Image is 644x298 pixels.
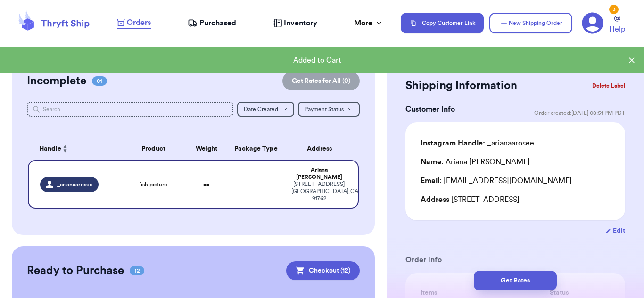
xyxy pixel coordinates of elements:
a: 3 [582,12,603,34]
span: 12 [130,266,144,275]
span: Handle [39,144,61,154]
button: Checkout (12) [286,261,360,280]
span: Inventory [284,17,317,29]
span: Name: [421,158,444,166]
button: Get Rates [474,271,557,290]
span: Payment Status [305,106,344,112]
button: Sort ascending [61,143,69,154]
div: [EMAIL_ADDRESS][DOMAIN_NAME] [421,175,610,186]
div: Ariana [PERSON_NAME] [291,167,347,181]
span: Instagram Handle: [421,139,485,147]
th: Weight [187,137,226,160]
strong: oz [203,182,209,187]
span: Help [609,24,625,35]
span: Order created: [DATE] 08:51 PM PDT [534,109,625,117]
div: Ariana [PERSON_NAME] [421,156,530,168]
button: Copy Customer Link [401,13,484,33]
div: More [354,17,384,29]
span: Email: [421,177,442,185]
span: Date Created [244,106,278,112]
a: Help [609,16,625,35]
span: 01 [92,76,107,86]
span: Address [421,196,449,203]
span: Purchased [199,17,236,29]
a: Inventory [273,17,317,29]
h2: Incomplete [27,73,86,89]
button: Delete Label [588,75,629,96]
div: [STREET_ADDRESS] [GEOGRAPHIC_DATA] , CA 91762 [291,181,347,202]
a: Orders [117,17,151,29]
h3: Order Info [405,254,625,266]
span: Orders [127,17,151,28]
button: Date Created [237,102,294,117]
div: 3 [609,5,619,14]
th: Package Type [226,137,286,160]
button: Edit [605,226,625,235]
button: New Shipping Order [489,13,572,33]
h2: Shipping Information [405,78,517,93]
input: Search [27,102,233,117]
div: [STREET_ADDRESS] [421,194,610,205]
th: Address [286,137,359,160]
span: _arianaarosee [57,181,93,188]
h2: Ready to Purchase [27,263,124,278]
div: Added to Cart [8,55,627,66]
th: Product [120,137,186,160]
h3: Customer Info [405,104,455,115]
button: Get Rates for All (0) [282,72,360,90]
button: Payment Status [298,102,360,117]
span: fish picture [139,181,167,188]
a: Purchased [188,17,236,29]
div: _arianaarosee [421,137,534,149]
